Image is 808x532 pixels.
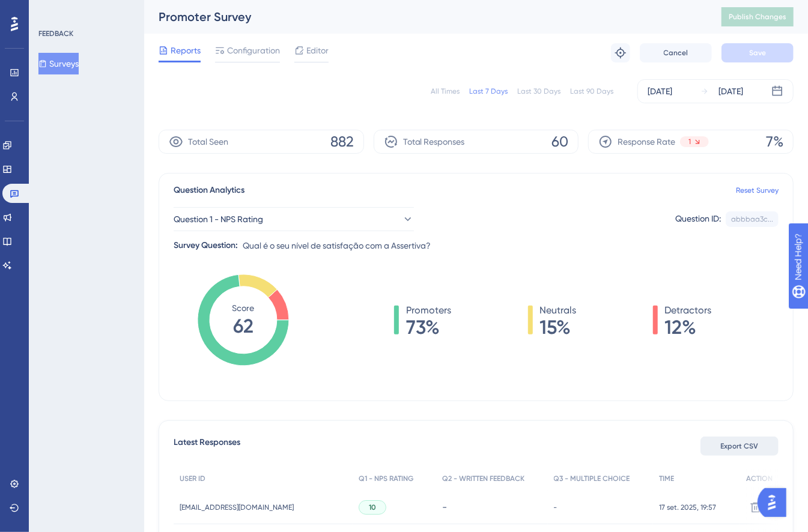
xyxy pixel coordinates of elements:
span: Cancel [664,48,688,58]
span: Total Responses [403,135,465,149]
span: - [554,503,557,512]
span: 15% [540,318,577,337]
span: Response Rate [618,135,675,149]
span: TIME [659,474,674,483]
span: Neutrals [540,303,577,318]
span: 882 [330,132,354,151]
span: 73% [406,318,451,337]
span: Q2 - WRITTEN FEEDBACK [442,474,524,483]
span: Configuration [227,43,280,58]
div: Last 90 Days [570,86,613,96]
button: Cancel [640,43,712,62]
div: Question ID: [675,211,721,227]
div: Last 30 Days [517,86,560,96]
span: 17 set. 2025, 19:57 [659,503,716,512]
span: Reports [171,43,201,58]
span: 10 [369,503,376,512]
span: Need Help? [28,3,75,17]
span: 60 [551,132,568,151]
button: Publish Changes [721,7,794,26]
iframe: UserGuiding AI Assistant Launcher [758,485,794,521]
span: USER ID [180,474,205,483]
span: Question Analytics [174,183,245,198]
span: Q1 - NPS RATING [359,474,413,483]
div: Survey Question: [174,238,238,253]
div: Last 7 Days [469,86,508,96]
div: [DATE] [648,84,672,98]
span: Question 1 - NPS Rating [174,212,263,226]
div: All Times [431,86,460,96]
button: Export CSV [700,437,779,456]
span: Publish Changes [729,12,786,22]
tspan: Score [232,303,255,313]
div: [DATE] [718,84,743,98]
span: 12% [665,318,712,337]
span: Detractors [665,303,712,318]
span: Save [749,48,766,58]
tspan: 62 [233,315,254,337]
span: Q3 - MULTIPLE CHOICE [554,474,630,483]
button: Surveys [38,53,79,74]
div: FEEDBACK [38,29,73,38]
span: Qual é o seu nível de satisfação com a Assertiva? [243,238,431,253]
button: Question 1 - NPS Rating [174,207,414,231]
div: Promoter Survey [159,8,691,25]
span: [EMAIL_ADDRESS][DOMAIN_NAME] [180,503,294,512]
a: Reset Survey [736,186,779,195]
div: abbbaa3c... [731,214,773,224]
span: Promoters [406,303,451,318]
button: Save [721,43,794,62]
span: 7% [766,132,783,151]
span: Latest Responses [174,435,240,457]
span: Export CSV [721,441,759,451]
span: Total Seen [188,135,228,149]
div: - [442,501,541,513]
span: Editor [306,43,329,58]
span: ACTION [746,474,773,483]
span: 1 [688,137,691,147]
